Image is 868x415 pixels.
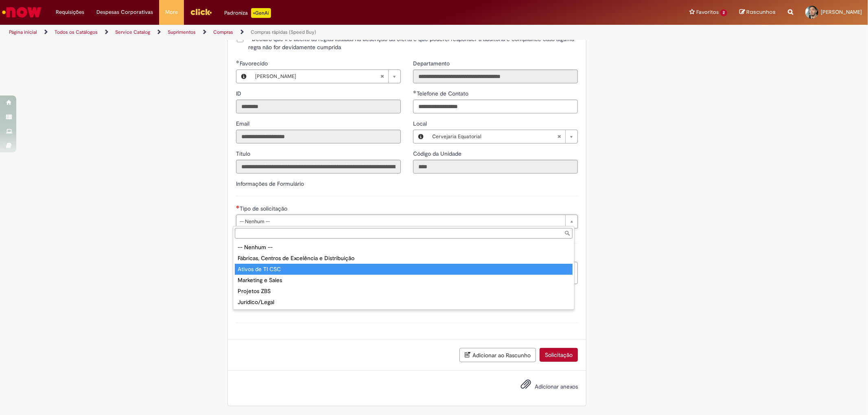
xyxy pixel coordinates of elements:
div: Fábricas, Centros de Excelência e Distribuição [235,253,573,264]
div: Marketing e Sales [235,275,573,286]
div: Jurídico/Legal [235,297,573,308]
div: Ativos de TI CSC [235,264,573,275]
div: -- Nenhum -- [235,242,573,253]
div: Projetos ZBS [235,286,573,297]
ul: Tipo de solicitação [233,240,574,309]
